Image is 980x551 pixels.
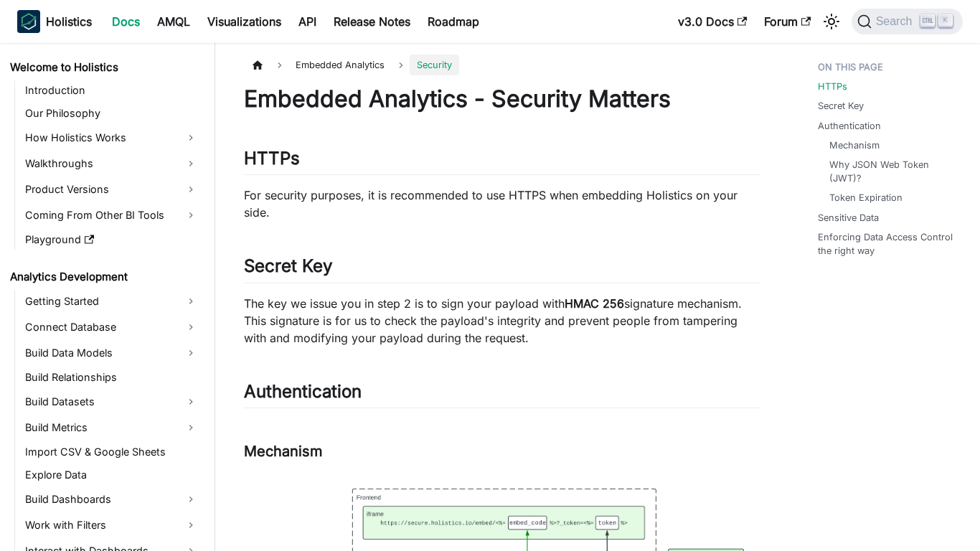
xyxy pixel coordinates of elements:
[818,211,879,225] a: Sensitive Data
[818,119,881,133] a: Authentication
[21,316,202,339] a: Connect Database
[17,10,40,33] img: Holistics
[21,488,202,511] a: Build Dashboards
[829,191,903,204] a: Token Expiration
[244,443,760,461] h3: Mechanism
[755,10,819,33] a: Forum
[21,416,202,439] a: Build Metrics
[21,290,202,313] a: Getting Started
[6,57,202,77] a: Welcome to Holistics
[852,9,963,34] button: Search (Ctrl+K)
[103,10,149,33] a: Docs
[244,381,760,408] h2: Authentication
[872,15,921,28] span: Search
[244,295,760,347] p: The key we issue you in step 2 is to sign your payload with signature mechanism. This signature i...
[21,390,202,413] a: Build Datasets
[21,178,202,201] a: Product Versions
[21,465,202,485] a: Explore Data
[818,99,864,113] a: Secret Key
[244,55,760,75] nav: Breadcrumbs
[829,138,880,152] a: Mechanism
[244,187,760,221] p: For security purposes, it is recommended to use HTTPS when embedding Holistics on your side.
[938,14,953,27] kbd: K
[244,255,760,283] h2: Secret Key
[290,10,325,33] a: API
[818,230,958,258] a: Enforcing Data Access Control the right way
[46,13,92,30] b: Holistics
[244,148,760,175] h2: HTTPs
[17,10,92,33] a: HolisticsHolistics
[199,10,290,33] a: Visualizations
[410,55,459,75] span: Security
[149,10,199,33] a: AMQL
[21,80,202,100] a: Introduction
[21,367,202,387] a: Build Relationships
[21,342,202,364] a: Build Data Models
[288,55,392,75] span: Embedded Analytics
[244,85,760,113] h1: Embedded Analytics - Security Matters
[21,514,202,537] a: Work with Filters
[21,230,202,250] a: Playground
[21,152,202,175] a: Walkthroughs
[21,204,202,227] a: Coming From Other BI Tools
[21,442,202,462] a: Import CSV & Google Sheets
[565,296,624,311] strong: HMAC 256
[244,55,271,75] a: Home page
[669,10,755,33] a: v3.0 Docs
[818,80,847,93] a: HTTPs
[419,10,488,33] a: Roadmap
[829,158,952,185] a: Why JSON Web Token (JWT)?
[6,267,202,287] a: Analytics Development
[21,126,202,149] a: How Holistics Works
[820,10,843,33] button: Switch between dark and light mode (currently light mode)
[325,10,419,33] a: Release Notes
[21,103,202,123] a: Our Philosophy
